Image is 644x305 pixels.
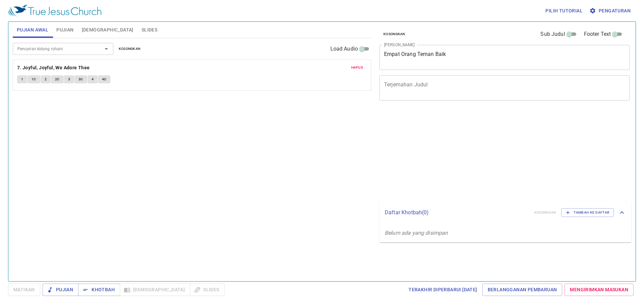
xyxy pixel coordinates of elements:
[78,76,83,82] span: 3C
[584,30,611,38] span: Footer Text
[17,26,48,34] span: Pujian Awal
[74,75,87,83] button: 3C
[78,284,120,296] button: Khotbah
[351,65,363,71] span: Hapus
[543,5,585,17] button: Pilih tutorial
[92,76,94,82] span: 4
[330,45,358,53] span: Load Audio
[43,284,78,296] button: Pujian
[48,286,73,294] span: Pujian
[142,26,157,34] span: Slides
[565,284,634,296] a: Mengirimkan Masukan
[102,44,111,54] button: Open
[32,76,36,82] span: 1C
[570,286,628,294] span: Mengirimkan Masukan
[385,230,448,236] i: Belum ada yang disimpan
[102,76,107,82] span: 4C
[383,31,405,37] span: Kosongkan
[591,7,631,15] span: Pengaturan
[115,45,145,53] button: Kosongkan
[41,75,51,83] button: 2
[588,5,633,17] button: Pengaturan
[17,75,27,83] button: 1
[55,76,60,82] span: 2C
[409,286,477,294] span: Terakhir Diperbarui [DATE]
[566,210,609,216] span: Tambah ke Daftar
[56,26,73,34] span: Pujian
[28,75,40,83] button: 1C
[406,284,480,296] a: Terakhir Diperbarui [DATE]
[540,30,565,38] span: Sub Judul
[64,75,74,83] button: 3
[17,64,91,72] button: 7. Joyful, Joyful, We Adore Thee
[119,46,141,52] span: Kosongkan
[385,209,529,217] p: Daftar Khotbah ( 0 )
[21,76,23,82] span: 1
[379,30,409,38] button: Kosongkan
[482,284,562,296] a: Berlangganan Pembaruan
[45,76,47,82] span: 2
[347,64,367,72] button: Hapus
[68,76,70,82] span: 3
[51,75,64,83] button: 2C
[545,7,583,15] span: Pilih tutorial
[17,64,90,72] b: 7. Joyful, Joyful, We Adore Thee
[384,51,625,64] textarea: Empat Orang Teman Baik
[84,286,115,294] span: Khotbah
[8,5,101,17] img: True Jesus Church
[377,107,580,199] iframe: from-child
[379,202,631,224] div: Daftar Khotbah(0)KosongkanTambah ke Daftar
[488,286,557,294] span: Berlangganan Pembaruan
[82,26,133,34] span: [DEMOGRAPHIC_DATA]
[98,75,111,83] button: 4C
[88,75,98,83] button: 4
[561,208,614,217] button: Tambah ke Daftar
